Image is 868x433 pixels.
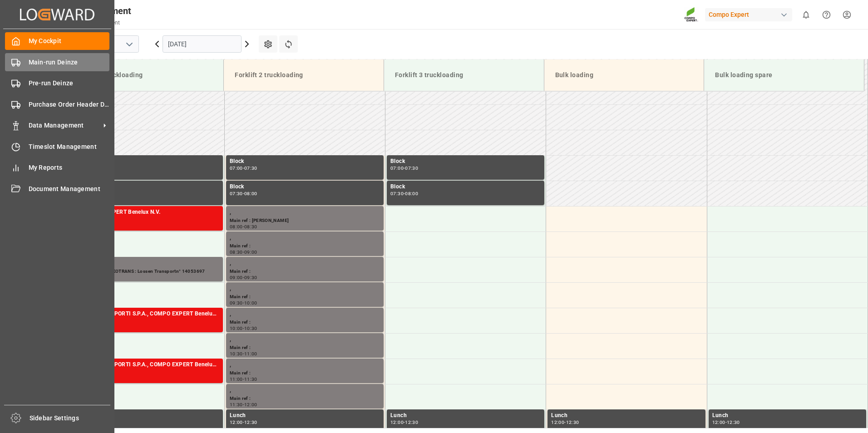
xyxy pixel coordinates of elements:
div: Block [230,157,380,166]
div: 10:00 [230,326,243,330]
div: 12:00 [230,420,243,424]
div: - [243,192,244,196]
div: 08:00 [405,192,418,196]
div: WTA, COMPO EXPERT Benelux N.V. [69,208,219,217]
div: , [69,259,219,268]
div: 08:30 [244,225,257,229]
div: 11:00 [230,377,243,381]
div: Main ref : [PERSON_NAME] [230,217,380,225]
div: 12:00 [712,420,725,424]
div: - [243,250,244,254]
div: Compo Expert [705,8,792,21]
div: - [243,420,244,424]
div: Main ref : 14053826 [69,369,219,377]
a: Pre-run Deinze [5,74,109,92]
a: Purchase Order Header Deinze [5,95,109,113]
span: Data Management [29,121,100,130]
div: Main ref : [230,293,380,301]
div: Main ref : MAIL VULKOTRANS : Lossen Transportn° 14053697 [69,268,219,276]
div: Block [390,182,541,192]
div: - [404,420,405,424]
button: show 0 new notifications [796,5,816,25]
div: Block [390,157,541,166]
div: 12:30 [727,420,740,424]
div: Main ref : [230,242,380,250]
div: 12:00 [551,420,564,424]
div: AMBROGIO TRASPORTI S.P.A., COMPO EXPERT Benelux N.V. [69,310,219,319]
div: Bulk loading spare [711,67,857,84]
div: 07:00 [390,166,404,170]
div: , [230,310,380,319]
a: Main-run Deinze [5,53,109,71]
div: - [564,420,566,424]
div: Main ref : [230,344,380,352]
div: Lunch [551,411,701,420]
div: AMBROGIO TRASPORTI S.P.A., COMPO EXPERT Benelux N.V. [69,360,219,369]
div: Forklift 2 truckloading [231,67,376,84]
button: Help Center [816,5,837,25]
div: 09:30 [244,276,257,280]
div: , [230,386,380,395]
div: - [243,377,244,381]
img: Screenshot%202023-09-29%20at%2010.02.21.png_1712312052.png [684,7,699,23]
div: 11:00 [244,352,257,356]
div: , [230,233,380,242]
div: 07:30 [390,192,404,196]
a: My Cockpit [5,32,109,50]
div: , [230,259,380,268]
span: Pre-run Deinze [29,79,110,88]
span: Purchase Order Header Deinze [29,100,110,109]
div: - [243,352,244,356]
div: - [404,192,405,196]
div: - [725,420,727,424]
div: Block [230,182,380,192]
div: 09:30 [230,301,243,305]
div: 09:00 [230,276,243,280]
span: Sidebar Settings [30,413,111,423]
span: Main-run Deinze [29,58,110,67]
div: Main ref : 14053378 [69,217,219,225]
div: 07:30 [230,192,243,196]
div: Forklift 1 truckloading [71,67,216,84]
div: , [230,284,380,293]
div: , [230,208,380,217]
div: 11:30 [244,377,257,381]
div: Lunch [230,411,380,420]
div: Main ref : [230,268,380,276]
button: Compo Expert [705,6,796,23]
div: 07:00 [230,166,243,170]
div: - [243,166,244,170]
div: 12:00 [390,420,404,424]
span: My Cockpit [29,36,110,46]
div: 12:30 [566,420,579,424]
div: 09:00 [244,250,257,254]
div: - [243,276,244,280]
div: - [243,326,244,330]
a: Timeslot Management [5,138,109,155]
div: 12:30 [244,420,257,424]
div: 12:30 [405,420,418,424]
div: 08:00 [230,225,243,229]
div: 11:30 [230,403,243,407]
div: Main ref : 14053827 [69,319,219,326]
div: Block [69,157,219,166]
span: My Reports [29,163,110,172]
div: - [243,403,244,407]
div: , [230,335,380,344]
span: Timeslot Management [29,142,110,152]
div: 10:30 [230,352,243,356]
div: 07:30 [244,166,257,170]
div: Bulk loading [552,67,697,84]
span: Document Management [29,184,110,194]
div: Forklift 3 truckloading [391,67,537,84]
div: Block [69,182,219,192]
div: , [230,360,380,369]
button: open menu [122,37,136,51]
div: Main ref : [230,395,380,403]
div: - [243,225,244,229]
div: Lunch [390,411,541,420]
div: - [404,166,405,170]
div: 07:30 [405,166,418,170]
div: 10:00 [244,301,257,305]
div: Lunch [712,411,863,420]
